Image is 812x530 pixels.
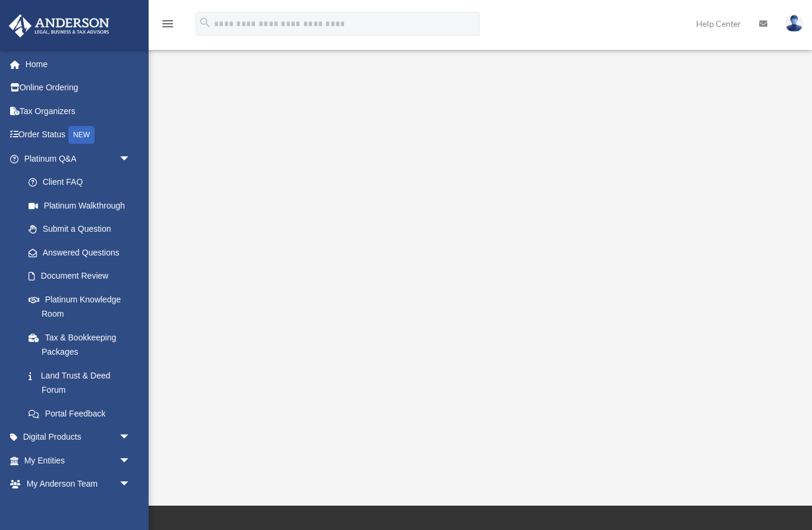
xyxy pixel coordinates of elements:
[160,67,797,421] iframe: <span data-mce-type="bookmark" style="display: inline-block; width: 0px; overflow: hidden; line-h...
[8,425,149,449] a: Digital Productsarrow_drop_down
[785,15,803,32] img: User Pic
[17,326,149,364] a: Tax & Bookkeeping Packages
[119,472,143,497] span: arrow_drop_down
[8,147,149,171] a: Platinum Q&Aarrow_drop_down
[17,194,143,217] a: Platinum Walkthrough
[8,76,149,100] a: Online Ordering
[160,17,175,31] i: menu
[119,425,143,450] span: arrow_drop_down
[119,449,143,473] span: arrow_drop_down
[119,147,143,171] span: arrow_drop_down
[17,264,149,288] a: Document Review
[8,52,149,76] a: Home
[17,364,149,402] a: Land Trust & Deed Forum
[17,288,149,326] a: Platinum Knowledge Room
[17,402,149,425] a: Portal Feedback
[17,171,149,194] a: Client FAQ
[8,472,149,496] a: My Anderson Teamarrow_drop_down
[160,21,175,31] a: menu
[68,126,95,144] div: NEW
[5,14,113,37] img: Anderson Advisors Platinum Portal
[17,217,149,241] a: Submit a Question
[8,99,149,123] a: Tax Organizers
[8,123,149,147] a: Order StatusNEW
[17,241,149,264] a: Answered Questions
[199,16,212,29] i: search
[8,449,149,472] a: My Entitiesarrow_drop_down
